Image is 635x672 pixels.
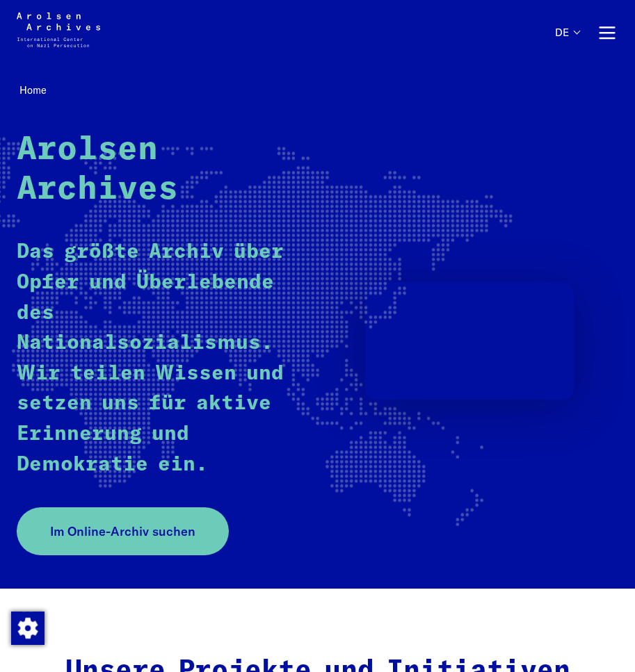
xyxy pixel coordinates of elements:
button: Deutsch, Sprachauswahl [555,26,579,64]
strong: Arolsen Archives [17,133,178,206]
span: Im Online-Archiv suchen [50,522,195,541]
nav: Primär [555,13,618,52]
nav: Breadcrumb [17,80,618,101]
span: Home [19,83,47,97]
a: Im Online-Archiv suchen [17,507,229,555]
p: Das größte Archiv über Opfer und Überlebende des Nationalsozialismus. Wir teilen Wissen und setze... [17,237,294,480]
img: Zustimmung ändern [11,612,45,645]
